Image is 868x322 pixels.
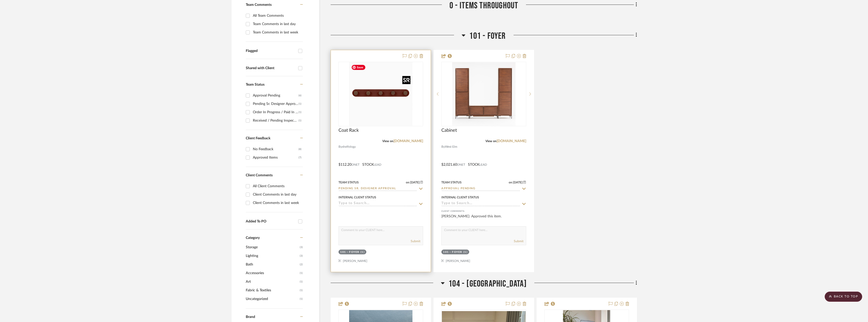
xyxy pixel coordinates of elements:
[246,137,270,140] span: Client Feedback
[352,65,365,70] span: Save
[253,12,301,20] div: All Team Comments
[441,214,526,224] div: [PERSON_NAME]: Approved this item.
[342,144,356,149] span: shelfology
[253,28,301,36] div: Team Comments in last week
[441,180,462,185] div: Team Status
[246,83,265,86] span: Team Status
[300,286,303,294] span: (1)
[497,139,526,143] a: [DOMAIN_NAME]
[246,49,296,53] div: Flagged
[253,117,298,125] div: Received / Pending Inspection
[514,239,523,243] button: Submit
[441,195,479,200] div: Internal Client Status
[253,145,298,153] div: No Feedback
[246,260,298,269] span: Bath
[246,3,272,7] span: Team Comments
[298,108,301,116] div: (1)
[298,154,301,162] div: (7)
[452,62,515,126] img: Cabinet
[382,140,393,143] span: View on
[338,180,359,185] div: Team Status
[338,186,417,191] input: Type to Search…
[349,62,412,126] img: Coat Rack
[485,140,497,143] span: View on
[253,91,298,100] div: Approval Pending
[300,260,303,269] span: (2)
[469,31,506,42] span: 101 - Foyer
[246,66,296,70] div: Shared with Client
[442,62,526,126] div: 0
[409,181,420,184] span: [DATE]
[338,128,359,133] span: Coat Rack
[253,199,301,207] div: Client Comments in last week
[253,182,301,190] div: All Client Comments
[246,315,255,319] span: Brand
[298,100,301,108] div: (1)
[339,62,423,126] div: 0
[246,269,298,277] span: Accessories
[448,278,527,289] span: 104 - [GEOGRAPHIC_DATA]
[246,286,298,295] span: Fabric & Textiles
[253,100,298,108] div: Pending Sr. Designer Approval
[463,250,468,254] div: (1)
[298,91,301,100] div: (6)
[300,269,303,277] span: (1)
[246,236,260,240] span: Category
[361,250,365,254] div: (1)
[300,252,303,260] span: (3)
[509,181,512,184] span: on
[246,243,298,252] span: Storage
[441,128,457,133] span: Cabinet
[825,292,862,302] scroll-to-top-button: BACK TO TOP
[246,295,298,303] span: Uncategorized
[253,20,301,28] div: Team Comments in last day
[512,181,523,184] span: [DATE]
[246,219,296,224] div: Added To PO
[246,277,298,286] span: Art
[411,239,420,243] button: Submit
[393,139,423,143] a: [DOMAIN_NAME]
[441,201,520,206] input: Type to Search…
[300,243,303,251] span: (3)
[441,144,445,149] span: By
[338,144,342,149] span: By
[300,278,303,286] span: (1)
[246,174,273,177] span: Client Comments
[253,108,298,116] div: Order In Progress / Paid In Full w/ Freight, No Balance due
[253,154,298,162] div: Approved Items
[406,181,409,184] span: on
[338,195,376,200] div: Internal Client Status
[443,250,462,254] div: 101 - Foyer
[300,295,303,303] span: (1)
[298,145,301,153] div: (8)
[253,191,301,199] div: Client Comments in last day
[298,117,301,125] div: (1)
[340,250,359,254] div: 101 - Foyer
[246,252,298,260] span: Lighting
[445,144,457,149] span: West Elm
[338,201,417,206] input: Type to Search…
[441,186,520,191] input: Type to Search…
